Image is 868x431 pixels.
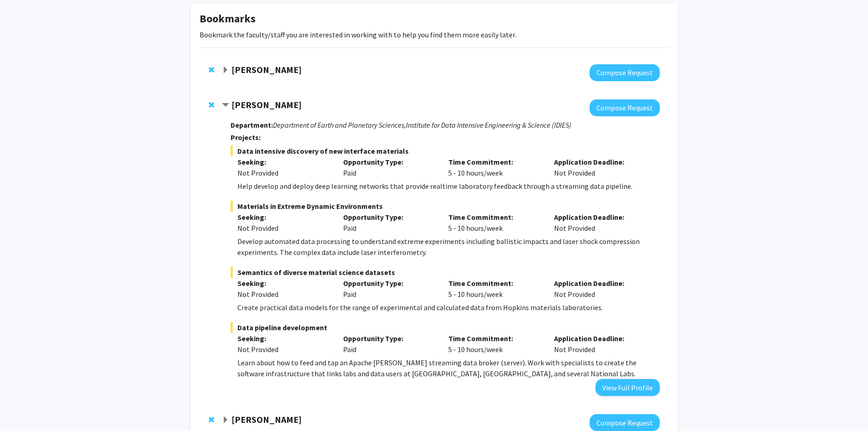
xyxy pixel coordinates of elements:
[222,67,229,74] span: Expand Daniel Khashabi Bookmark
[442,333,547,355] div: 5 - 10 hours/week
[231,133,261,142] strong: Projects:
[200,29,669,40] p: Bookmark the faculty/staff you are interested in working with to help you find them more easily l...
[237,156,329,167] p: Seeking:
[231,120,273,130] strong: Department:
[336,278,442,300] div: Paid
[343,156,435,167] p: Opportunity Type:
[442,278,547,300] div: 5 - 10 hours/week
[231,64,302,75] strong: [PERSON_NAME]
[209,66,214,73] span: Remove Daniel Khashabi from bookmarks
[442,212,547,234] div: 5 - 10 hours/week
[237,212,329,223] p: Seeking:
[343,333,435,344] p: Opportunity Type:
[547,212,653,234] div: Not Provided
[547,278,653,300] div: Not Provided
[547,333,653,355] div: Not Provided
[554,333,646,344] p: Application Deadline:
[590,99,660,116] button: Compose Request to David Elbert
[343,212,435,223] p: Opportunity Type:
[448,278,540,289] p: Time Commitment:
[200,12,669,26] h1: Bookmarks
[231,99,302,110] strong: [PERSON_NAME]
[596,379,660,396] button: View Full Profile
[237,344,329,355] div: Not Provided
[231,414,302,425] strong: [PERSON_NAME]
[209,416,214,423] span: Remove David Park from bookmarks
[547,156,653,178] div: Not Provided
[336,333,442,355] div: Paid
[406,120,571,130] i: Institute for Data Intensive Engineering & Science (IDIES)
[231,322,659,333] span: Data pipeline development
[448,156,540,167] p: Time Commitment:
[448,333,540,344] p: Time Commitment:
[336,212,442,234] div: Paid
[237,223,329,234] div: Not Provided
[209,101,214,109] span: Remove David Elbert from bookmarks
[554,156,646,167] p: Application Deadline:
[231,201,659,212] span: Materials in Extreme Dynamic Environments
[273,120,406,130] i: Department of Earth and Planetary Sciences,
[237,289,329,300] div: Not Provided
[442,156,547,178] div: 5 - 10 hours/week
[554,212,646,223] p: Application Deadline:
[222,102,229,109] span: Contract David Elbert Bookmark
[237,167,329,178] div: Not Provided
[7,390,39,424] iframe: Chat
[237,278,329,289] p: Seeking:
[336,156,442,178] div: Paid
[231,267,659,278] span: Semantics of diverse material science datasets
[237,181,659,192] div: Help develop and deploy deep learning networks that provide realtime laboratory feedback through ...
[590,414,660,431] button: Compose Request to David Park
[343,278,435,289] p: Opportunity Type:
[590,64,660,81] button: Compose Request to Daniel Khashabi
[237,357,659,379] div: Learn about how to feed and tap an Apache [PERSON_NAME] streaming data broker (server). Work with...
[554,278,646,289] p: Application Deadline:
[237,302,659,313] div: Create practical data models for the range of experimental and calculated data from Hopkins mater...
[448,212,540,223] p: Time Commitment:
[237,236,659,258] div: Develop automated data processing to understand extreme experiments including ballistic impacts a...
[237,333,329,344] p: Seeking:
[222,416,229,424] span: Expand David Park Bookmark
[231,145,659,156] span: Data intensive discovery of new interface materials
